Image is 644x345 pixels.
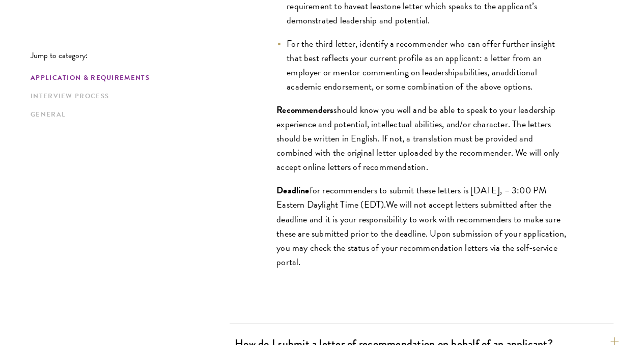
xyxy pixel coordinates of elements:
[276,103,333,117] span: Recommenders
[384,197,385,211] span: .
[276,183,310,197] span: Deadline
[31,51,230,60] p: Jump to category:
[31,109,223,120] a: General
[276,197,566,268] span: We will not accept letters submitted after the deadline and it is your responsibility to work wit...
[276,103,559,174] span: should know you well and be able to speak to your leadership experience and potential, intellectu...
[287,65,537,93] span: additional academic endorsement, or some combination of the above options.
[31,91,223,102] a: Interview Process
[31,73,223,83] a: Application & Requirements
[459,65,500,79] span: abilities, an
[287,37,555,79] span: For the third letter, identify a recommender who can offer further insight that best reflects you...
[276,183,547,211] span: for recommenders to submit these letters is [DATE], – 3:00 PM Eastern Daylight Time (EDT)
